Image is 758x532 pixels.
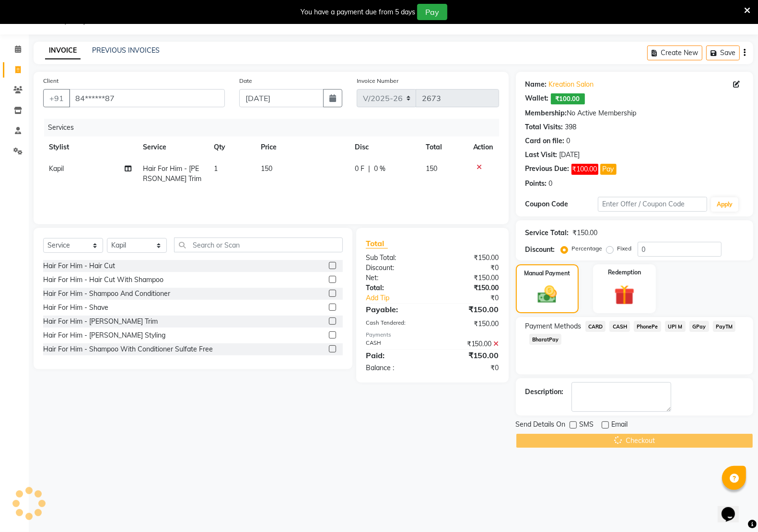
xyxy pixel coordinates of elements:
[417,4,447,20] button: Pay
[571,164,598,175] span: ₹100.00
[713,321,736,332] span: PayTM
[359,253,432,263] div: Sub Total:
[634,321,661,332] span: PhonePe
[711,197,738,212] button: Apply
[420,136,467,158] th: Total
[580,419,594,431] span: SMS
[525,108,744,118] div: No Active Membership
[359,263,432,273] div: Discount:
[585,321,606,332] span: CARD
[359,363,432,373] div: Balance :
[43,77,58,85] label: Client
[598,197,707,212] input: Enter Offer / Coupon Code
[467,136,499,158] th: Action
[366,331,499,339] div: Payments
[49,164,64,173] span: Kapil
[432,283,506,293] div: ₹150.00
[525,122,563,132] div: Total Visits:
[432,263,506,273] div: ₹0
[43,344,213,354] div: Hair For Him - Shampoo With Conditioner Sulfate Free
[69,89,225,107] input: Search by Name/Mobile/Email/Code
[432,273,506,283] div: ₹150.00
[525,199,598,209] div: Coupon Code
[445,293,506,303] div: ₹0
[600,164,617,175] button: Pay
[532,283,563,306] img: _cash.svg
[366,238,388,249] span: Total
[43,261,115,271] div: Hair For Him - Hair Cut
[549,179,553,189] div: 0
[525,150,558,160] div: Last Visit:
[612,419,628,431] span: Email
[43,330,165,340] div: Hair For Him - [PERSON_NAME] Styling
[43,317,158,327] div: Hair For Him - [PERSON_NAME] Trim
[368,164,370,174] span: |
[525,79,547,90] div: Name:
[174,238,343,252] input: Search or Scan
[572,244,603,253] label: Percentage
[524,269,570,278] label: Manual Payment
[349,136,420,158] th: Disc
[432,339,506,349] div: ₹150.00
[647,45,702,60] button: Create New
[551,93,585,104] span: ₹100.00
[529,334,562,345] span: BharatPay
[208,136,256,158] th: Qty
[359,273,432,283] div: Net:
[525,245,555,255] div: Discount:
[432,304,506,315] div: ₹150.00
[573,228,598,238] div: ₹150.00
[239,77,252,85] label: Date
[426,164,437,173] span: 150
[43,275,163,285] div: Hair For Him - Hair Cut With Shampoo
[43,89,70,107] button: +91
[357,77,398,85] label: Invoice Number
[665,321,686,332] span: UPI M
[706,45,740,60] button: Save
[432,350,506,361] div: ₹150.00
[516,419,566,431] span: Send Details On
[44,119,506,136] div: Services
[618,244,632,253] label: Fixed
[359,319,432,329] div: Cash Tendered:
[549,79,594,90] a: Kreation Salon
[143,164,201,183] span: Hair For Him - [PERSON_NAME] Trim
[432,319,506,329] div: ₹150.00
[525,179,547,189] div: Points:
[525,321,582,331] span: Payment Methods
[301,7,415,17] div: You have a payment due from 5 days
[359,293,444,303] a: Add Tip
[374,164,385,174] span: 0 %
[608,268,641,277] label: Redemption
[525,93,549,104] div: Wallet:
[525,164,570,175] div: Previous Due:
[359,350,432,361] div: Paid:
[432,253,506,263] div: ₹150.00
[525,136,565,146] div: Card on file:
[608,283,641,307] img: _gift.svg
[359,339,432,349] div: CASH
[214,164,218,173] span: 1
[565,122,577,132] div: 398
[45,42,81,59] a: INVOICE
[355,164,364,174] span: 0 F
[255,136,349,158] th: Price
[560,150,580,160] div: [DATE]
[43,289,170,299] div: Hair For Him - Shampoo And Conditioner
[525,108,567,118] div: Membership:
[137,136,208,158] th: Service
[43,303,108,313] div: Hair For Him - Shave
[689,321,709,332] span: GPay
[525,387,564,397] div: Description:
[609,321,630,332] span: CASH
[718,494,748,522] iframe: chat widget
[432,363,506,373] div: ₹0
[261,164,272,173] span: 150
[525,228,569,238] div: Service Total:
[359,304,432,315] div: Payable:
[92,46,160,55] a: PREVIOUS INVOICES
[43,136,137,158] th: Stylist
[359,283,432,293] div: Total:
[567,136,571,146] div: 0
